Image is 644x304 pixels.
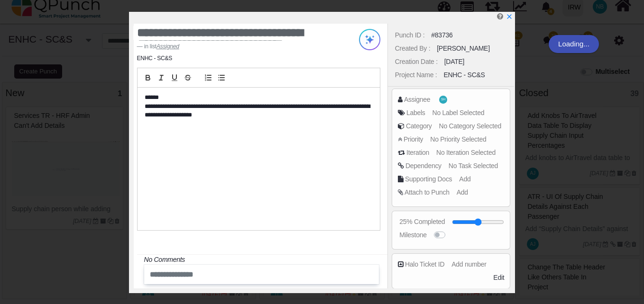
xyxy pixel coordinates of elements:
[506,13,513,20] svg: x
[549,35,599,53] div: Loading...
[137,54,172,63] li: ENHC - SC&S
[506,13,513,20] a: x
[497,13,503,20] i: Edit Punch
[144,256,185,263] i: No Comments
